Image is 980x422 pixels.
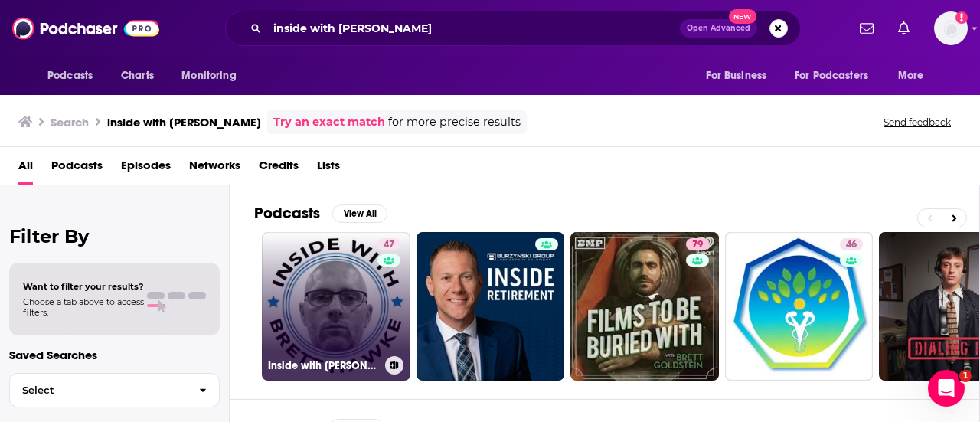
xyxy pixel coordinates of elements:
button: open menu [171,61,256,90]
h2: Filter By [9,225,220,247]
a: Show notifications dropdown [892,15,916,41]
a: Credits [259,153,299,185]
iframe: Intercom live chat [928,370,965,407]
span: Want to filter your results? [23,281,144,292]
span: 79 [692,237,703,253]
span: Monitoring [181,65,236,87]
a: Podcasts [51,153,103,185]
button: Open AdvancedNew [680,19,757,38]
button: open menu [695,61,786,90]
span: Podcasts [47,65,93,87]
a: Lists [317,153,340,185]
span: For Business [706,65,766,87]
h2: Podcasts [254,204,320,223]
h3: inside with [PERSON_NAME] [107,115,261,129]
a: 46 [725,232,874,381]
button: Show profile menu [934,11,968,45]
a: 47 [377,238,400,250]
span: 1 [959,370,972,382]
span: Charts [121,65,154,87]
span: Choose a tab above to access filters. [23,296,144,318]
span: More [898,65,924,87]
h3: Search [51,115,89,129]
a: All [18,153,33,185]
span: 47 [384,237,394,253]
button: open menu [37,61,113,90]
a: 47Inside with [PERSON_NAME] [262,232,410,381]
button: open menu [887,61,943,90]
button: View All [332,204,387,223]
a: Charts [111,61,163,90]
a: Show notifications dropdown [854,15,880,41]
a: 79 [570,232,719,381]
span: 46 [846,237,857,253]
svg: Add a profile image [955,11,968,24]
span: New [729,9,756,24]
p: Saved Searches [9,348,220,362]
button: open menu [785,61,890,90]
span: For Podcasters [795,65,868,87]
button: Send feedback [879,116,955,129]
span: Select [10,385,187,395]
div: Search podcasts, credits, & more... [225,11,801,46]
a: 79 [686,238,709,250]
input: Search podcasts, credits, & more... [267,16,680,41]
img: Podchaser - Follow, Share and Rate Podcasts [12,14,159,43]
span: Open Advanced [687,25,750,32]
a: Networks [189,153,240,185]
a: 46 [840,238,863,250]
button: Select [9,373,220,407]
span: for more precise results [388,113,521,131]
h3: Inside with [PERSON_NAME] [268,359,379,372]
a: Try an exact match [273,113,385,131]
a: PodcastsView All [254,204,387,223]
img: User Profile [934,11,968,45]
a: Episodes [121,153,171,185]
span: Logged in as LBraverman [934,11,968,45]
